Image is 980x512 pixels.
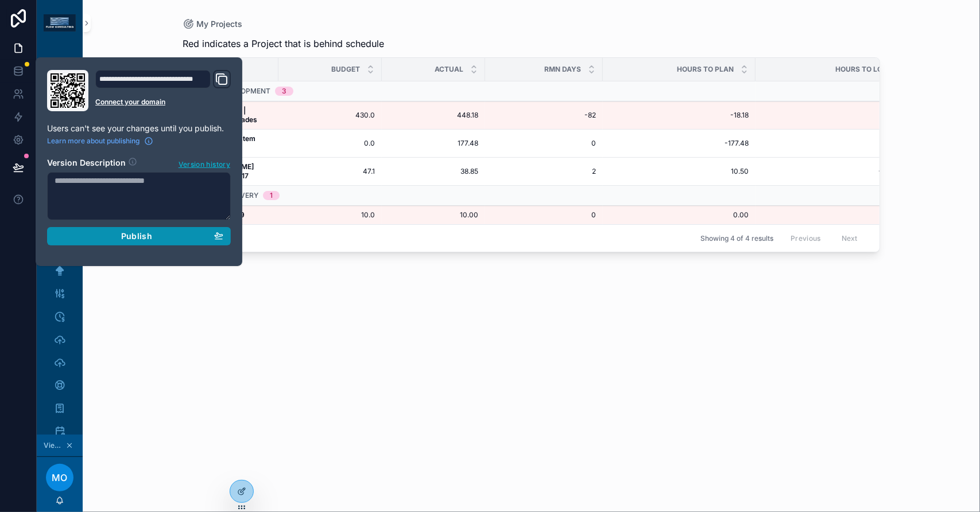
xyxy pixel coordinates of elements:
a: 47.1 [285,167,375,176]
a: 10.50 [610,167,749,176]
h2: Version Description [47,157,126,170]
span: RMN Days [544,65,581,74]
a: 0.00 [756,111,896,120]
a: 0.00 [756,210,896,220]
a: 0 [492,210,596,220]
a: 177.48 [389,139,478,148]
p: Users can't see your changes until you publish. [47,123,231,134]
span: Version history [179,158,230,169]
a: 448.18 [389,111,478,120]
span: MO [52,471,68,484]
div: 3 [282,87,286,96]
button: Version history [178,157,231,170]
span: My Projects [196,18,242,30]
span: Showing 4 of 4 results [700,234,773,243]
a: 0.0 [285,139,375,148]
a: Learn more about publishing [47,136,153,146]
a: -177.48 [610,139,749,148]
div: Domain and Custom Link [95,70,231,111]
a: 0.00 [610,210,749,220]
span: Viewing as [PERSON_NAME] [44,441,63,450]
a: 0 [492,139,596,148]
span: Red indicates a Project that is behind schedule [183,37,384,50]
a: 430.0 [285,111,375,120]
button: Publish [47,227,231,245]
span: Publish [121,231,152,241]
div: scrollable content [37,46,83,435]
a: -2.25 [756,167,896,176]
a: My Projects [183,18,242,30]
a: -82 [492,111,596,120]
a: 38.85 [389,167,478,176]
div: 1 [270,191,273,200]
span: Actual [435,65,463,74]
a: 0.00 [756,139,896,148]
span: Hours to Log [835,65,888,74]
span: Development [218,87,270,96]
a: -18.18 [610,111,749,120]
a: Connect your domain [95,97,231,107]
span: Budget [331,65,360,74]
a: 10.0 [285,210,375,220]
img: App logo [44,14,76,32]
span: Learn more about publishing [47,136,140,146]
a: 10.00 [389,210,478,220]
a: 2 [492,167,596,176]
span: Hours to Plan [677,65,734,74]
